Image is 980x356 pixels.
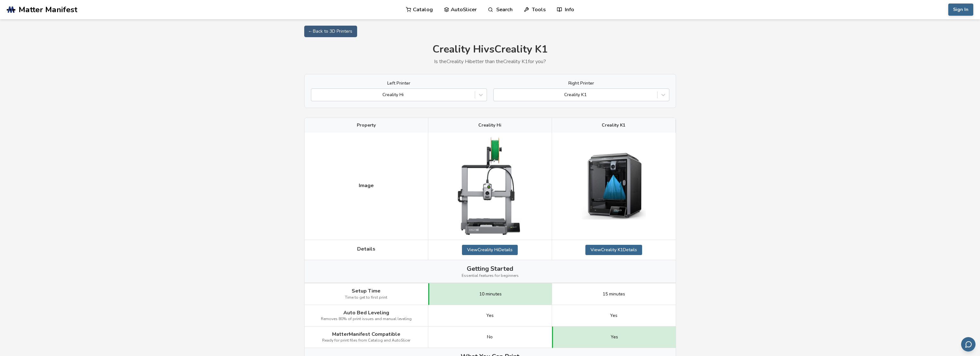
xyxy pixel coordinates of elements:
[332,331,400,337] span: MatterManifest Compatible
[603,292,625,297] span: 15 minutes
[304,59,676,64] p: Is the Creality Hi better than the Creality K1 for you?
[478,123,501,128] span: Creality Hi
[359,183,374,188] span: Image
[479,292,502,297] span: 10 minutes
[345,295,387,300] span: Time to get to first print
[352,288,381,294] span: Setup Time
[357,123,376,128] span: Property
[314,92,316,97] input: Creality Hi
[304,26,357,37] a: ← Back to 3D Printers
[602,123,625,128] span: Creality K1
[467,265,513,272] span: Getting Started
[321,317,412,321] span: Removes 80% of print issues and manual leveling
[497,92,498,97] input: Creality K1
[486,313,494,318] span: Yes
[462,274,519,278] span: Essential features for beginners
[493,81,669,86] label: Right Printer
[322,338,410,343] span: Ready for print files from Catalog and AutoSlicer
[19,5,77,14] span: Matter Manifest
[948,4,973,16] button: Sign In
[610,313,617,318] span: Yes
[462,245,518,255] a: ViewCreality HiDetails
[304,44,676,55] h1: Creality Hi vs Creality K1
[458,137,522,235] img: Creality Hi
[311,81,487,86] label: Left Printer
[611,335,618,340] span: Yes
[343,310,389,316] span: Auto Bed Leveling
[582,153,646,219] img: Creality K1
[357,246,375,252] span: Details
[487,335,493,340] span: No
[961,337,976,352] button: Send feedback via email
[585,245,642,255] a: ViewCreality K1Details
